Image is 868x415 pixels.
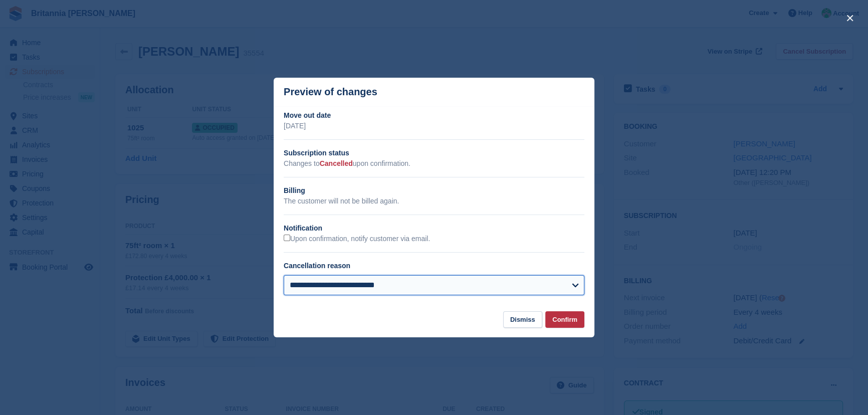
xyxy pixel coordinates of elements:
[503,311,542,328] button: Dismiss
[545,311,584,328] button: Confirm
[284,196,584,206] p: The customer will not be billed again.
[284,262,350,270] label: Cancellation reason
[320,159,353,167] span: Cancelled
[284,158,584,169] p: Changes to upon confirmation.
[284,235,430,244] label: Upon confirmation, notify customer via email.
[284,86,377,98] p: Preview of changes
[284,235,290,241] input: Upon confirmation, notify customer via email.
[284,223,584,234] h2: Notification
[284,110,584,121] h2: Move out date
[842,10,858,26] button: close
[284,185,584,196] h2: Billing
[284,121,584,131] p: [DATE]
[284,148,584,158] h2: Subscription status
